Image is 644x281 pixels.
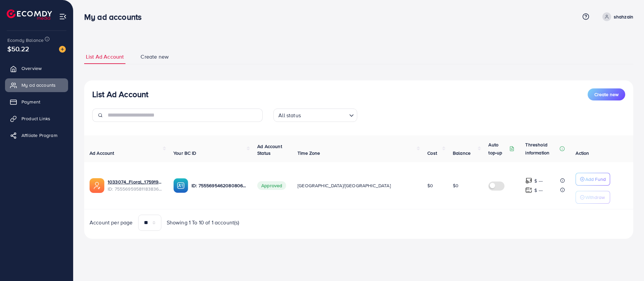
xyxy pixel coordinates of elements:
span: Ad Account [90,150,114,156]
a: 1033074_Floral_1759197578581 [108,179,163,185]
input: Search for option [303,109,346,120]
p: $ --- [534,177,543,185]
p: Withdraw [585,193,605,201]
p: ID: 7555695462080806928 [192,182,247,190]
span: $0 [427,182,433,189]
h3: List Ad Account [92,89,148,99]
img: image [59,46,66,53]
p: Auto top-up [488,141,508,157]
span: List Ad Account [86,53,124,61]
span: $50.22 [7,44,29,54]
span: Cost [427,150,437,156]
span: Ad Account Status [257,143,282,156]
img: logo [7,9,52,20]
span: Ecomdy Balance [7,37,44,44]
span: Account per page [90,219,133,226]
span: Your BC ID [173,150,197,156]
img: top-up amount [525,187,532,194]
span: [GEOGRAPHIC_DATA]/[GEOGRAPHIC_DATA] [298,182,391,189]
img: ic-ba-acc.ded83a64.svg [173,178,188,193]
span: Overview [21,65,42,72]
div: Search for option [273,109,357,122]
span: Approved [257,181,286,190]
span: All status [277,111,302,120]
a: shahzain [600,12,633,21]
a: Product Links [5,112,68,125]
span: Payment [21,98,40,105]
img: top-up amount [525,177,532,184]
h3: My ad accounts [84,12,147,22]
span: Create new [141,53,169,61]
img: menu [59,13,67,20]
span: $0 [453,182,459,189]
a: Payment [5,95,68,109]
span: Time Zone [298,150,320,156]
span: Balance [453,150,471,156]
span: ID: 7555695958118383632 [108,186,163,192]
img: ic-ads-acc.e4c84228.svg [90,178,104,193]
span: My ad accounts [21,82,56,88]
button: Withdraw [576,191,610,204]
button: Create new [588,88,625,100]
span: Create new [594,91,619,98]
div: <span class='underline'>1033074_Floral_1759197578581</span></br>7555695958118383632 [108,179,163,192]
p: $ --- [534,186,543,194]
span: Product Links [21,115,50,122]
span: Showing 1 To 10 of 1 account(s) [167,219,239,226]
p: shahzain [614,13,633,21]
iframe: Chat [615,251,639,276]
button: Add Fund [576,173,610,186]
p: Threshold information [525,141,558,157]
span: Affiliate Program [21,132,57,139]
a: Overview [5,62,68,75]
p: Add Fund [585,175,606,183]
a: Affiliate Program [5,129,68,142]
span: Action [576,150,589,156]
a: My ad accounts [5,78,68,92]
